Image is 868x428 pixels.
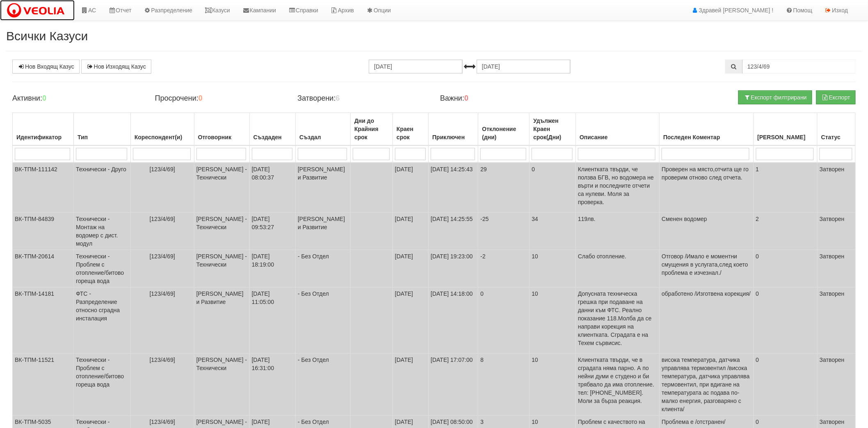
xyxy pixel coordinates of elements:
[578,215,657,223] p: 119лв.
[818,113,856,146] th: Статус: No sort applied, activate to apply an ascending sort
[74,354,131,416] td: Технически - Проблем с отопление/битово гореща вода
[133,131,192,143] div: Кореспондент(и)
[295,213,350,250] td: [PERSON_NAME] и Развитие
[662,131,751,143] div: Последен Коментар
[336,94,340,102] b: 6
[532,115,573,143] div: Удължен Краен срок(Дни)
[818,250,856,288] td: Затворен
[295,354,350,416] td: - Без Отдел
[13,354,74,416] td: ВК-ТПМ-11521
[150,253,175,260] span: [123/4/69]
[249,113,295,146] th: Създаден: No sort applied, activate to apply an ascending sort
[194,354,249,416] td: [PERSON_NAME] - Технически
[6,29,862,43] h2: Всички Казуси
[6,2,69,19] img: VeoliaLogo.png
[429,113,478,146] th: Приключен: No sort applied, activate to apply an ascending sort
[578,131,657,143] div: Описание
[249,163,295,213] td: [DATE] 08:00:37
[42,94,46,102] b: 0
[298,131,348,143] div: Създал
[662,419,726,425] span: Проблема е /отстранен/
[393,163,428,213] td: [DATE]
[297,94,428,103] h4: Затворени:
[249,288,295,354] td: [DATE] 11:05:00
[150,166,175,173] span: [123/4/69]
[393,250,428,288] td: [DATE]
[738,90,812,104] button: Експорт филтрирани
[76,131,128,143] div: Тип
[578,356,657,405] p: Клиентката твърди, че в сградата няма парно. А по нейни думи е студено и би трябвало да има отопл...
[74,113,131,146] th: Тип: No sort applied, activate to apply an ascending sort
[478,213,530,250] td: -25
[576,113,660,146] th: Описание: No sort applied, activate to apply an ascending sort
[74,163,131,213] td: Технически - Друго
[530,163,576,213] td: 0
[150,357,175,363] span: [123/4/69]
[74,250,131,288] td: Технически - Проблем с отопление/битово гореща вода
[818,163,856,213] td: Затворен
[194,163,249,213] td: [PERSON_NAME] - Технически
[150,290,175,297] span: [123/4/69]
[429,213,478,250] td: [DATE] 14:25:55
[199,94,203,102] b: 0
[295,113,350,146] th: Създал: No sort applied, activate to apply an ascending sort
[818,288,856,354] td: Затворен
[754,250,818,288] td: 0
[530,213,576,250] td: 34
[194,250,249,288] td: [PERSON_NAME] - Технически
[393,113,428,146] th: Краен срок: No sort applied, activate to apply an ascending sort
[756,131,815,143] div: [PERSON_NAME]
[252,131,293,143] div: Създаден
[754,113,818,146] th: Брой Файлове: No sort applied, activate to apply an ascending sort
[249,250,295,288] td: [DATE] 18:19:00
[431,131,476,143] div: Приключен
[478,250,530,288] td: -2
[353,115,391,143] div: Дни до Крайния срок
[150,216,175,222] span: [123/4/69]
[194,288,249,354] td: [PERSON_NAME] и Развитие
[13,163,74,213] td: ВК-ТПМ-111142
[530,113,576,146] th: Удължен Краен срок(Дни): No sort applied, activate to apply an ascending sort
[440,94,571,103] h4: Важни:
[13,288,74,354] td: ВК-ТПМ-14181
[295,163,350,213] td: [PERSON_NAME] и Развитие
[350,113,393,146] th: Дни до Крайния срок: No sort applied, activate to apply an ascending sort
[194,113,249,146] th: Отговорник: No sort applied, activate to apply an ascending sort
[393,213,428,250] td: [DATE]
[662,290,751,297] span: обработено /Изготвена корекция/
[74,213,131,250] td: Технически - Монтаж на водомер с дист. модул
[742,60,856,74] input: Търсене по Идентификатор, Бл/Вх/Ап, Тип, Описание, Моб. Номер, Имейл, Файл, Коментар,
[478,288,530,354] td: 0
[13,113,74,146] th: Идентификатор: No sort applied, activate to apply an ascending sort
[530,354,576,416] td: 10
[754,163,818,213] td: 1
[820,131,853,143] div: Статус
[662,166,749,181] span: Проверен на място,отчита ще го проверим отново след отчета.
[478,354,530,416] td: 8
[578,290,657,347] p: Допусната техническа грешка при подаване на данни към ФТС. Реално показание 118.Молба да се напра...
[429,288,478,354] td: [DATE] 14:18:00
[130,113,194,146] th: Кореспондент(и): No sort applied, activate to apply an ascending sort
[480,123,527,143] div: Отклонение (дни)
[150,419,175,425] span: [123/4/69]
[530,250,576,288] td: 10
[578,252,657,260] p: Слабо отопление.
[74,288,131,354] td: ФТС - Разпределение относно сградна инсталация
[662,253,748,276] span: Отговор /Имало е моментни смущения в услугата,след което проблема е изчезнал./
[13,213,74,250] td: ВК-ТПМ-84839
[81,60,151,74] a: Нов Изходящ Казус
[818,354,856,416] td: Затворен
[249,213,295,250] td: [DATE] 09:53:27
[196,131,247,143] div: Отговорник
[754,213,818,250] td: 2
[194,213,249,250] td: [PERSON_NAME] - Технически
[12,94,143,103] h4: Активни:
[393,288,428,354] td: [DATE]
[393,354,428,416] td: [DATE]
[754,354,818,416] td: 0
[295,250,350,288] td: - Без Отдел
[530,288,576,354] td: 10
[478,163,530,213] td: 29
[464,94,468,102] b: 0
[395,123,426,143] div: Краен срок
